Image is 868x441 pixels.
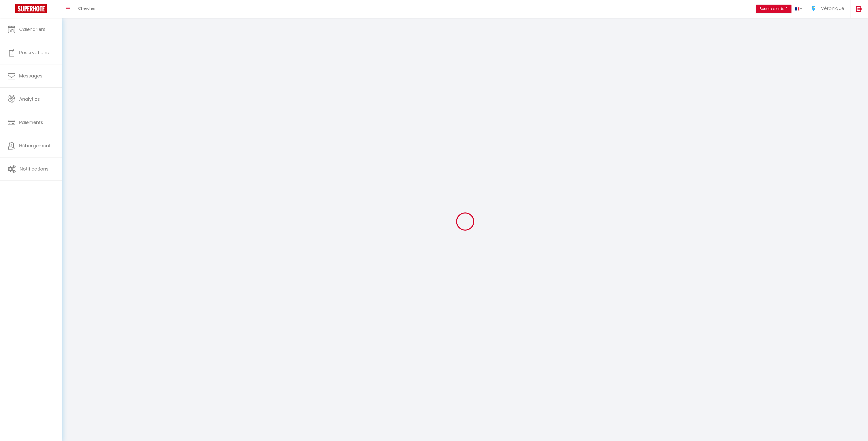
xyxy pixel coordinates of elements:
button: Ouvrir le widget de chat LiveChat [4,2,19,17]
span: Messages [19,73,42,79]
span: Notifications [20,166,49,172]
span: Analytics [19,96,40,102]
span: Paiements [19,119,43,126]
span: Hébergement [19,142,51,149]
img: ... [810,5,818,12]
span: Calendriers [19,26,46,32]
img: Super Booking [15,4,47,13]
img: logout [856,6,862,12]
button: Besoin d'aide ? [756,5,792,13]
span: Réservations [19,49,49,56]
span: Chercher [78,6,96,11]
span: Véronique [821,5,844,12]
